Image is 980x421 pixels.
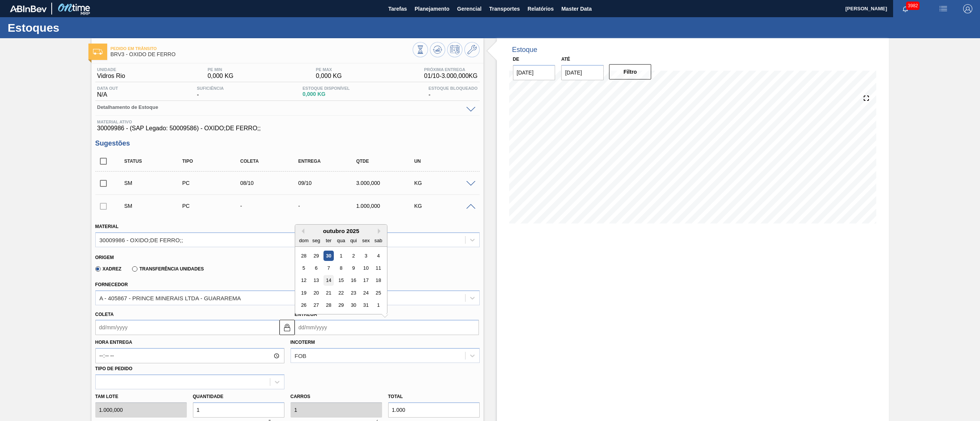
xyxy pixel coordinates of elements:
[97,73,126,79] span: Vidros Rio
[95,337,284,348] label: Hora Entrega
[95,86,120,98] div: N/A
[348,275,358,286] div: Choose quinta-feira, 16 de outubro de 2025
[311,263,321,273] div: Choose segunda-feira, 6 de outubro de 2025
[323,288,333,298] div: Choose terça-feira, 21 de outubro de 2025
[373,275,383,286] div: Choose sábado, 18 de outubro de 2025
[512,46,537,54] div: Estoque
[361,251,371,261] div: Choose sexta-feira, 3 de outubro de 2025
[361,300,371,311] div: Choose sexta-feira, 31 de outubro de 2025
[378,228,383,234] button: Next Month
[354,203,420,209] div: 1.000,000
[323,300,333,311] div: Choose terça-feira, 28 de outubro de 2025
[95,320,279,335] input: dd/mm/yyyy
[299,251,309,261] div: Choose domingo, 28 de setembro de 2025
[197,86,224,91] span: Suficiência
[95,366,132,371] label: Tipo de pedido
[561,65,604,80] input: dd/mm/yyyy
[348,288,358,298] div: Choose quinta-feira, 23 de outubro de 2025
[906,2,920,10] span: 3982
[561,57,570,62] label: Até
[373,263,383,273] div: Choose sábado, 11 de outubro de 2025
[354,159,420,164] div: Qtde
[238,159,304,164] div: Coleta
[238,180,304,186] div: 08/10/2025
[311,275,321,286] div: Choose segunda-feira, 13 de outubro de 2025
[279,320,295,335] button: locked
[609,64,652,79] button: Filtro
[297,249,384,311] div: month 2025-10
[311,288,321,298] div: Choose segunda-feira, 20 de outubro de 2025
[97,125,478,132] span: 30009986 - (SAP Legado: 50009586) - OXIDO;DE FERRO;;
[388,4,407,13] span: Tarefas
[373,300,383,311] div: Choose sábado, 1 de novembro de 2025
[302,86,350,91] span: Estoque Disponível
[111,46,413,51] span: Pedido em Trânsito
[336,251,346,261] div: Choose quarta-feira, 1 de outubro de 2025
[100,236,183,243] div: 30009986 - OXIDO;DE FERRO;;
[296,159,363,164] div: Entrega
[316,67,342,72] span: PE MAX
[111,52,413,57] span: BRV3 - ÓXIDO DE FERRO
[513,65,555,80] input: dd/mm/yyyy
[424,73,478,79] span: 01/10 - 3.000,000 KG
[316,73,342,79] span: 0,000 KG
[302,91,350,97] span: 0,000 KG
[180,180,247,186] div: Pedido de Compra
[311,300,321,311] div: Choose segunda-feira, 27 de outubro de 2025
[361,275,371,286] div: Choose sexta-feira, 17 de outubro de 2025
[100,295,241,301] div: A - 405867 - PRINCE MINERAIS LTDA - GUARAREMA
[464,42,480,57] button: Ir ao Master Data / Geral
[8,23,144,32] h1: Estoques
[95,224,119,229] label: Material
[412,180,479,186] div: KG
[348,251,358,261] div: Choose quinta-feira, 2 de outubro de 2025
[489,4,520,13] span: Transportes
[348,300,358,311] div: Choose quinta-feira, 30 de outubro de 2025
[195,86,225,98] div: -
[95,255,114,260] label: Origem
[388,394,403,399] label: Total
[336,275,346,286] div: Choose quarta-feira, 15 de outubro de 2025
[299,275,309,286] div: Choose domingo, 12 de outubro de 2025
[207,67,234,72] span: PE MIN
[336,300,346,311] div: Choose quarta-feira, 29 de outubro de 2025
[299,288,309,298] div: Choose domingo, 19 de outubro de 2025
[296,203,363,209] div: -
[323,275,333,286] div: Choose terça-feira, 14 de outubro de 2025
[561,4,591,13] span: Master Data
[361,288,371,298] div: Choose sexta-feira, 24 de outubro de 2025
[311,235,321,246] div: seg
[295,312,317,317] label: Entrega
[93,49,103,55] img: Ícone
[893,3,918,14] button: Notificações
[295,320,479,335] input: dd/mm/yyyy
[373,235,383,246] div: sab
[939,4,948,13] img: userActions
[373,288,383,298] div: Choose sábado, 25 de outubro de 2025
[207,73,234,79] span: 0,000 KG
[299,300,309,311] div: Choose domingo, 26 de outubro de 2025
[97,105,462,110] span: Detalhamento de Estoque
[296,180,363,186] div: 09/10/2025
[361,263,371,273] div: Choose sexta-feira, 10 de outubro de 2025
[295,228,387,234] div: outubro 2025
[95,391,187,402] label: Tam lote
[291,394,310,399] label: Carros
[428,86,477,91] span: Estoque Bloqueado
[95,312,114,317] label: Coleta
[457,4,482,13] span: Gerencial
[430,42,445,57] button: Atualizar Gráfico
[132,266,204,272] label: Transferência Unidades
[283,323,292,332] img: locked
[97,86,118,91] span: Data out
[373,251,383,261] div: Choose sábado, 4 de outubro de 2025
[323,235,333,246] div: ter
[97,120,478,124] span: Material ativo
[10,5,47,12] img: TNhmsLtSVTkK8tSr43FrP2fwEKptu5GPRR3wAAAABJRU5ErkJggg==
[95,282,128,287] label: Fornecedor
[299,228,304,234] button: Previous Month
[412,203,479,209] div: KG
[336,235,346,246] div: qua
[97,67,126,72] span: Unidade
[415,4,449,13] span: Planejamento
